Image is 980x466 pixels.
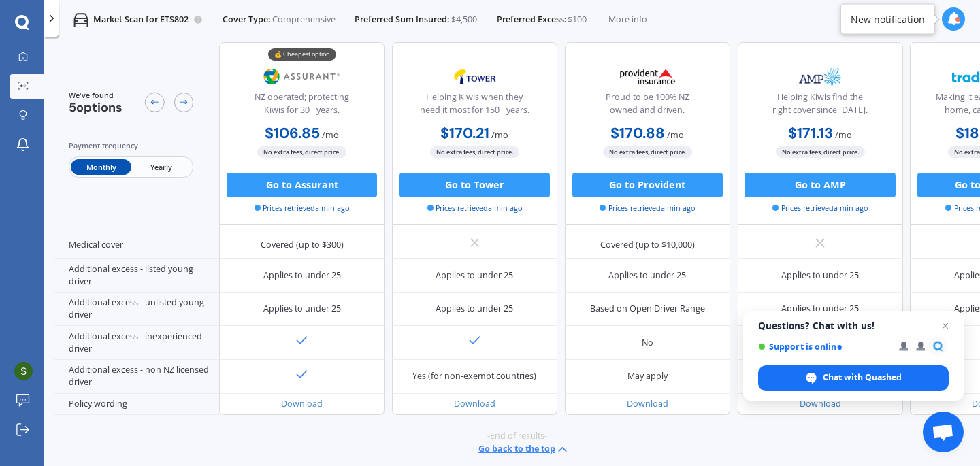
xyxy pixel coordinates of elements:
div: Applies to under 25 [781,269,859,282]
span: -End of results- [487,430,547,442]
div: Additional excess - non NZ licensed driver [54,360,219,394]
span: Prices retrieved a min ago [427,202,523,213]
span: $4,500 [451,14,477,26]
b: $171.13 [788,123,833,142]
span: / mo [322,129,339,140]
span: Prices retrieved a min ago [772,202,868,213]
img: AMP.webp [780,61,861,92]
span: No extra fees, direct price. [257,146,346,158]
button: Go to Provident [572,173,723,197]
span: Preferred Excess: [497,14,566,26]
img: Assurant.png [261,61,342,92]
span: Support is online [758,342,889,352]
div: Covered (up to $10,000) [600,239,695,251]
span: 5 options [69,99,122,116]
span: Cover Type: [223,14,270,26]
button: Go to Assurant [227,173,377,197]
span: Preferred Sum Insured: [355,14,449,26]
a: Open chat [923,412,964,452]
b: $106.85 [265,123,320,142]
div: Helping Kiwis when they need it most for 150+ years. [402,91,546,122]
div: Policy wording [54,394,219,416]
span: Monthly [71,159,131,175]
div: New notification [851,12,925,26]
div: Proud to be 100% NZ owned and driven. [575,91,719,122]
button: Go to Tower [399,173,550,197]
div: Based on Open Driver Range [590,303,705,315]
div: No [642,337,653,349]
div: Payment frequency [69,139,194,152]
span: Prices retrieved a min ago [600,202,695,213]
span: Chat with Quashed [758,365,949,391]
div: Medical cover [54,231,219,259]
div: NZ operated; protecting Kiwis for 30+ years. [230,91,374,122]
div: Applies to under 25 [781,303,859,315]
div: Applies to under 25 [436,303,513,315]
b: $170.21 [440,123,489,142]
div: 💰 Cheapest option [268,48,336,60]
img: ACg8ocIqNgmz3wUY2LBDfJ9PbHRPa20knYhguCyD7EPWu22cc7bXGVg=s96-c [14,362,33,380]
span: / mo [667,129,684,140]
span: / mo [835,129,852,140]
span: / mo [491,129,508,140]
button: Go back to the top [478,442,570,457]
span: Comprehensive [272,14,336,26]
a: Download [800,398,841,410]
a: Download [627,398,668,410]
span: More info [608,14,647,26]
div: May apply [627,370,668,382]
span: Yearly [131,159,191,175]
span: No extra fees, direct price. [776,146,865,158]
span: No extra fees, direct price. [430,146,519,158]
button: Go to AMP [745,173,895,197]
span: Prices retrieved a min ago [255,202,350,213]
a: Download [281,398,323,410]
span: $100 [568,14,587,26]
span: Chat with Quashed [823,371,902,384]
img: car.f15378c7a67c060ca3f3.svg [73,12,88,27]
div: Applies to under 25 [263,269,341,282]
img: Provident.png [607,61,688,92]
span: Questions? Chat with us! [758,320,949,331]
a: Download [454,398,495,410]
div: Additional excess - unlisted young driver [54,293,219,327]
div: Yes (for non-exempt countries) [412,370,536,382]
img: Tower.webp [434,61,515,92]
span: No extra fees, direct price. [603,146,692,158]
span: We've found [69,90,122,101]
div: Additional excess - listed young driver [54,259,219,293]
div: Applies to under 25 [436,269,513,282]
div: Helping Kiwis find the right cover since [DATE]. [748,91,892,122]
div: Applies to under 25 [608,269,686,282]
b: $170.88 [610,123,665,142]
div: Applies to under 25 [263,303,341,315]
div: Covered (up to $300) [261,239,344,251]
div: Additional excess - inexperienced driver [54,326,219,360]
p: Market Scan for ETS802 [93,14,189,26]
